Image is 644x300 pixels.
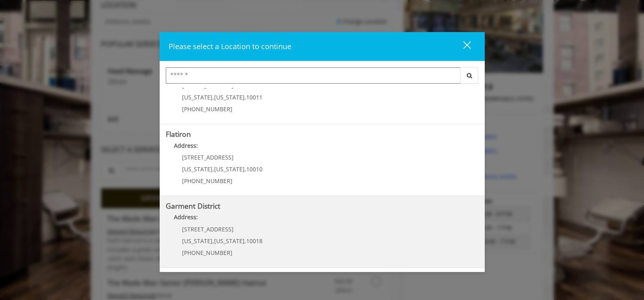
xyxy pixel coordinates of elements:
[246,165,262,173] span: 10010
[246,93,262,101] span: 10011
[182,237,212,245] span: [US_STATE]
[166,67,461,84] input: Search Center
[454,41,470,53] div: close dialog
[166,129,191,139] b: Flatiron
[212,165,214,173] span: ,
[182,249,232,257] span: [PHONE_NUMBER]
[182,165,212,173] span: [US_STATE]
[214,165,245,173] span: [US_STATE]
[182,177,232,185] span: [PHONE_NUMBER]
[212,93,214,101] span: ,
[245,93,246,101] span: ,
[182,153,234,161] span: [STREET_ADDRESS]
[166,201,220,211] b: Garment District
[182,225,234,233] span: [STREET_ADDRESS]
[212,237,214,245] span: ,
[182,93,212,101] span: [US_STATE]
[214,237,245,245] span: [US_STATE]
[245,165,246,173] span: ,
[182,105,232,113] span: [PHONE_NUMBER]
[246,237,262,245] span: 10018
[448,38,476,55] button: close dialog
[169,41,291,51] span: Please select a Location to continue
[174,142,198,149] b: Address:
[214,93,245,101] span: [US_STATE]
[465,73,474,78] i: Search button
[174,213,198,221] b: Address:
[245,237,246,245] span: ,
[166,67,479,88] div: Center Select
